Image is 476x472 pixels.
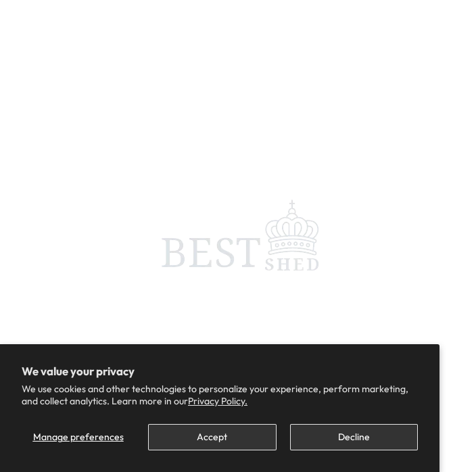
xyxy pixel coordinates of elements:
[290,424,418,450] button: Decline
[22,424,135,450] button: Manage preferences
[33,431,124,443] span: Manage preferences
[188,395,247,407] a: Privacy Policy.
[22,366,418,377] h2: We value your privacy
[148,424,276,450] button: Accept
[22,383,418,407] p: We use cookies and other technologies to personalize your experience, perform marketing, and coll...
